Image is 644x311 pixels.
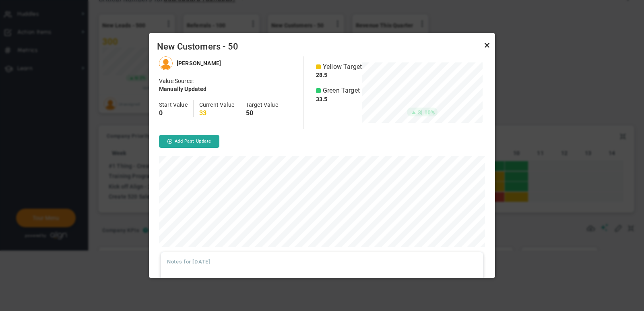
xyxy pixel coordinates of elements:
[316,95,362,103] h4: 33.5
[159,110,188,117] h4: 0
[159,85,207,93] h4: Manually Updated
[482,40,492,50] a: Close
[177,60,221,67] h4: [PERSON_NAME]
[246,102,278,108] span: Target Value
[159,102,188,108] span: Start Value
[157,41,487,52] span: New Customers - 50
[323,86,360,95] span: Green Target
[167,258,477,266] h3: Notes for [DATE]
[199,102,234,108] span: Current Value
[159,135,219,148] button: Add Past Update
[316,71,362,79] h4: 28.5
[199,110,234,117] h4: 33
[246,110,278,117] h4: 50
[159,56,173,70] img: Miguel Cabrera
[159,78,194,84] span: Value Source:
[323,62,362,72] span: Yellow Target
